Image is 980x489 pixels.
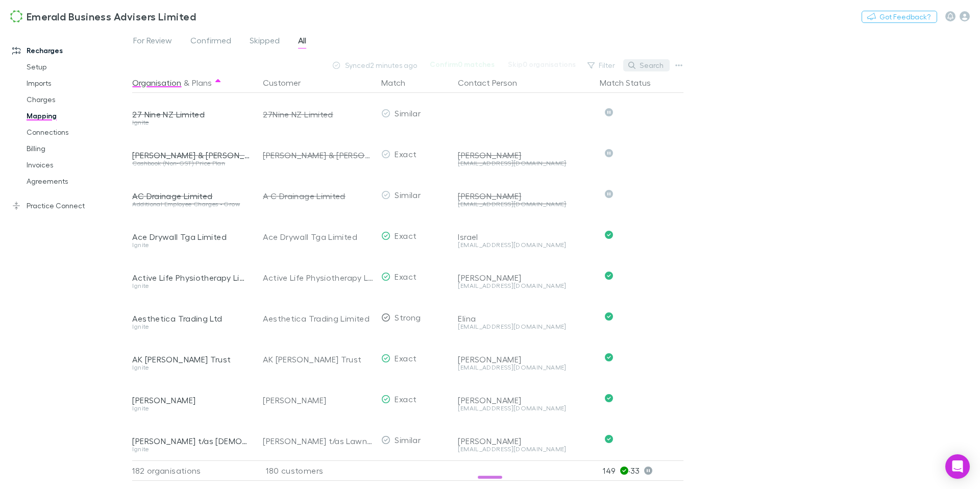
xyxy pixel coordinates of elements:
svg: Skipped [605,149,613,157]
span: Synced [345,61,370,69]
div: Active Life Physiotherapy Limited [263,257,373,298]
div: Additional Employee Charges • Grow [132,201,251,207]
a: Charges [16,91,130,108]
svg: Confirmed [605,435,613,443]
div: Active Life Physiotherapy Limited [132,273,251,283]
div: Ace Drywall Tga Limited [263,216,373,257]
div: [EMAIL_ADDRESS][DOMAIN_NAME] [458,160,592,166]
div: Aesthetica Trading Limited [263,298,373,339]
div: Ignite [132,283,251,289]
div: 2 minutes ago [332,58,423,72]
div: [EMAIL_ADDRESS][DOMAIN_NAME] [458,283,592,289]
span: Similar [395,435,421,445]
div: Ace Drywall Tga Limited [132,232,251,242]
div: [EMAIL_ADDRESS][DOMAIN_NAME] [458,446,592,452]
button: Organisation [132,72,181,93]
button: Contact Person [458,72,529,93]
span: Similar [395,190,421,200]
div: [EMAIL_ADDRESS][DOMAIN_NAME] [458,242,592,248]
span: For Review [133,35,172,48]
div: [PERSON_NAME] t/as [DEMOGRAPHIC_DATA] 4 U Lawns [132,436,251,446]
div: Ignite [132,324,251,330]
span: Exact [395,149,416,159]
button: Filter [582,59,621,71]
div: Open Intercom Messenger [945,454,970,479]
a: Practice Connect [2,198,130,214]
svg: Skipped [605,190,613,198]
svg: Skipped [605,108,613,116]
a: Connections [16,124,130,140]
div: [EMAIL_ADDRESS][DOMAIN_NAME] [458,405,592,411]
svg: Confirmed [605,312,613,321]
div: AC Drainage Limited [132,191,251,201]
a: Mapping [16,108,130,124]
span: Confirmed [190,35,231,48]
svg: Confirmed [605,272,613,280]
div: [PERSON_NAME] t/as Lawns 4 U [263,421,373,461]
span: Similar [395,108,421,118]
span: Exact [395,394,416,404]
button: Skip0 organisations [501,58,582,70]
a: Imports [16,75,130,91]
a: Emerald Business Advisers Limited [4,4,202,29]
img: Emerald Business Advisers Limited's Logo [10,10,22,22]
span: All [298,35,306,48]
div: 182 organisations [132,460,255,481]
div: Israel [458,232,592,242]
div: 27Nine NZ Limited [263,94,373,135]
div: [PERSON_NAME] [263,380,373,421]
div: Ignite [132,119,251,126]
button: Got Feedback? [862,11,937,23]
div: [PERSON_NAME] [458,273,592,283]
span: Strong [395,312,421,322]
div: [EMAIL_ADDRESS][DOMAIN_NAME] [458,324,592,330]
div: [PERSON_NAME] & [PERSON_NAME] [132,150,251,160]
div: Ignite [132,242,251,248]
div: [EMAIL_ADDRESS][DOMAIN_NAME] [458,201,592,207]
div: [PERSON_NAME] [458,436,592,446]
div: [PERSON_NAME] [458,395,592,405]
div: & [132,72,251,93]
div: Elina [458,313,592,324]
div: [EMAIL_ADDRESS][DOMAIN_NAME] [458,364,592,371]
div: [PERSON_NAME] & [PERSON_NAME] [263,135,373,176]
div: A C Drainage Limited [263,176,373,216]
div: 180 customers [255,460,377,481]
svg: Confirmed [605,231,613,239]
div: [PERSON_NAME] [458,191,592,201]
div: [PERSON_NAME] [458,354,592,364]
div: [PERSON_NAME] [132,395,251,405]
span: Skipped [250,35,280,48]
div: 27 Nine NZ Limited [132,109,251,119]
div: Ignite [132,405,251,411]
div: Aesthetica Trading Ltd [132,313,251,324]
a: Billing [16,140,130,157]
a: Recharges [2,42,130,59]
span: Exact [395,353,416,363]
div: AK [PERSON_NAME] Trust [132,354,251,364]
button: Match [381,72,418,93]
h3: Emerald Business Advisers Limited [27,10,196,22]
div: Ignite [132,446,251,452]
div: Cashbook (Non-GST) Price Plan [132,160,251,166]
div: Ignite [132,364,251,371]
button: Match Status [600,72,663,93]
button: Confirm0 matches [423,58,501,70]
div: [PERSON_NAME] [458,150,592,160]
div: AK [PERSON_NAME] Trust [263,339,373,380]
a: Setup [16,59,130,75]
span: Exact [395,231,416,240]
button: Customer [263,72,313,93]
a: Invoices [16,157,130,173]
p: 149 · 33 [603,461,683,480]
svg: Confirmed [605,394,613,402]
button: Plans [192,72,212,93]
svg: Confirmed [605,353,613,361]
span: Exact [395,272,416,281]
a: Agreements [16,173,130,189]
button: Search [623,59,670,71]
